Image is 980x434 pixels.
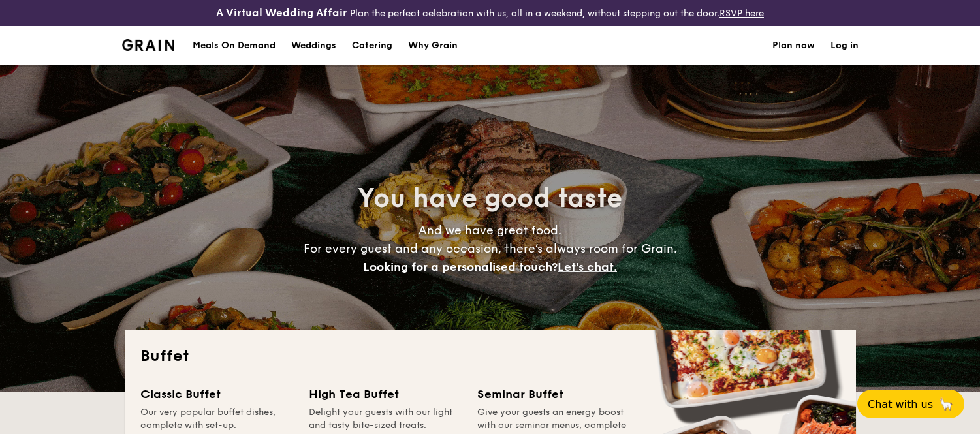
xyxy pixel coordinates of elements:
div: Classic Buffet [140,385,293,403]
img: Grain [122,39,175,51]
a: Catering [344,26,400,65]
a: Logotype [122,39,175,51]
span: Let's chat. [558,260,617,274]
span: And we have great food. For every guest and any occasion, there’s always room for Grain. [304,223,677,274]
div: Seminar Buffet [477,385,630,403]
h1: Catering [352,26,392,65]
div: Meals On Demand [193,26,276,65]
a: Why Grain [400,26,466,65]
h2: Buffet [140,346,840,367]
div: High Tea Buffet [309,385,462,403]
a: Meals On Demand [185,26,283,65]
span: You have good taste [358,183,622,214]
span: Looking for a personalised touch? [363,260,558,274]
span: 🦙 [938,397,954,412]
div: Plan the perfect celebration with us, all in a weekend, without stepping out the door. [163,5,817,21]
div: Weddings [291,26,336,65]
div: Why Grain [408,26,458,65]
span: Chat with us [868,398,933,411]
a: Weddings [283,26,344,65]
a: Log in [830,26,859,65]
a: RSVP here [719,8,764,19]
a: Plan now [772,26,815,65]
button: Chat with us🦙 [857,390,964,418]
h4: A Virtual Wedding Affair [216,5,347,21]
